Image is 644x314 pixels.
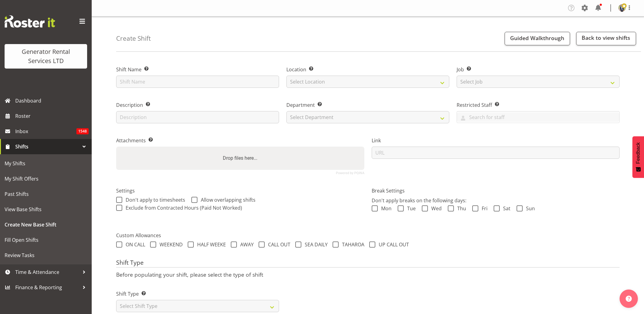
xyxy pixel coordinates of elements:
label: Restricted Staff [457,101,620,109]
a: Powered by PQINA [336,172,364,174]
span: HALF WEEKE [194,241,226,248]
label: Location [286,66,449,73]
a: Back to view shifts [576,32,636,45]
span: View Base Shifts [5,205,87,214]
button: Feedback - Show survey [632,136,644,178]
span: 1548 [76,128,89,134]
a: Review Tasks [2,248,90,263]
span: Don't apply to timesheets [122,197,185,203]
label: Description [116,101,279,109]
span: TAHAROA [339,241,364,248]
a: View Base Shifts [2,202,90,217]
span: Inbox [15,127,76,136]
a: Create New Base Shift [2,217,90,232]
span: SEA DAILY [301,241,328,248]
label: Department [286,101,449,109]
span: UP CALL OUT [375,241,409,248]
span: Past Shifts [5,189,87,199]
button: Guided Walkthrough [505,32,570,45]
img: help-xxl-2.png [626,296,632,302]
div: Generator Rental Services LTD [11,47,81,65]
h4: Create Shift [116,35,151,42]
h4: Shift Type [116,259,620,268]
label: Attachments [116,137,364,144]
span: Feedback [635,142,641,164]
span: Dashboard [15,96,89,105]
span: Guided Walkthrough [510,34,564,42]
img: kelepi-pauuadf51ac2b38380d4c50de8760bb396c3.png [618,4,626,12]
span: Fri [478,205,488,211]
img: Rosterit website logo [5,15,55,28]
span: Time & Attendance [15,267,79,277]
a: Past Shifts [2,186,90,202]
label: Custom Allowances [116,232,620,239]
span: WEEKEND [156,241,183,248]
span: My Shifts [5,159,87,168]
input: URL [372,147,620,159]
span: Roster [15,111,89,121]
span: Thu [454,205,466,211]
p: Before populating your shift, please select the type of shift [116,271,620,278]
span: Sun [523,205,535,211]
a: Fill Open Shifts [2,232,90,248]
p: Don't apply breaks on the following days: [372,197,620,204]
span: Sat [500,205,510,211]
span: Wed [428,205,442,211]
input: Search for staff [457,112,619,122]
label: Shift Type [116,290,279,297]
label: Break Settings [372,187,620,194]
span: Mon [378,205,392,211]
label: Job [457,66,620,73]
label: Drop files here... [220,152,260,164]
span: Allow overlapping shifts [197,197,256,203]
span: Shifts [15,142,79,151]
input: Description [116,111,279,123]
span: Review Tasks [5,251,87,260]
span: My Shift Offers [5,174,87,183]
label: Link [372,137,620,144]
span: Fill Open Shifts [5,235,87,245]
label: Settings [116,187,364,194]
a: My Shift Offers [2,171,90,186]
a: My Shifts [2,156,90,171]
span: Finance & Reporting [15,283,79,292]
label: Shift Name [116,66,279,73]
span: Tue [404,205,416,211]
input: Shift Name [116,76,279,88]
span: ON CALL [122,241,145,248]
span: Create New Base Shift [5,220,87,229]
span: AWAY [237,241,254,248]
span: Exclude from Contracted Hours (Paid Not Worked) [126,204,242,211]
span: CALL OUT [265,241,290,248]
